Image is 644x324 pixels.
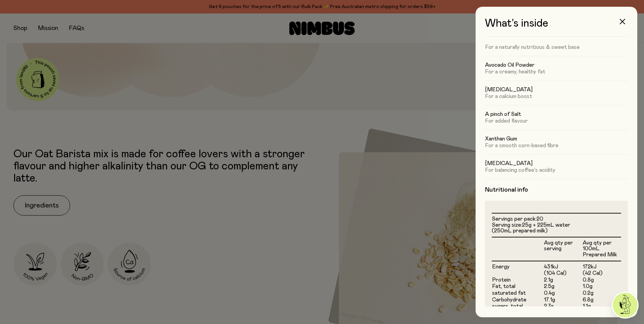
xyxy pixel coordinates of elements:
span: 20 [537,216,543,222]
td: 2.1g [544,277,582,284]
h5: [MEDICAL_DATA] [485,160,628,167]
li: Serving size: [492,222,621,234]
span: 25g + 225mL water (250mL prepared milk) [492,222,570,234]
td: 2.7g [544,303,582,310]
p: For a calcium boost [485,93,628,100]
h5: Xanthan Gum [485,135,628,142]
h5: Avocado Oil Powder [485,62,628,68]
span: sugars, total [492,303,523,309]
p: For balancing coffee's acidity [485,167,628,173]
p: For a creamy, healthy fat [485,68,628,75]
img: agent [613,293,638,318]
td: (42 Cal) [582,270,621,277]
td: 1.0g [582,283,621,290]
th: Avg qty per 100mL Prepared Milk [582,237,621,261]
td: 6.8g [582,297,621,303]
span: Fat, total [492,284,515,289]
span: Energy [492,264,510,269]
h4: Nutritional info [485,186,628,194]
td: 0.2g [582,290,621,297]
td: 0.4g [544,290,582,297]
h3: What’s inside [485,18,628,37]
h5: A pinch of Salt [485,111,628,118]
h5: [MEDICAL_DATA] [485,86,628,93]
li: Servings per pack: [492,216,621,222]
span: saturated fat [492,290,526,296]
p: For a naturally nutritious & sweet base [485,44,628,51]
td: (104 Cal) [544,270,582,277]
p: For added flavour [485,118,628,124]
td: 0.8g [582,277,621,284]
span: Carbohydrate [492,297,526,302]
td: 17.1g [544,297,582,303]
td: 431kJ [544,261,582,270]
td: 172kJ [582,261,621,270]
td: 1.1g [582,303,621,310]
span: Protein [492,277,511,283]
p: For a smooth corn-based fibre [485,142,628,149]
th: Avg qty per serving [544,237,582,261]
td: 2.5g [544,283,582,290]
